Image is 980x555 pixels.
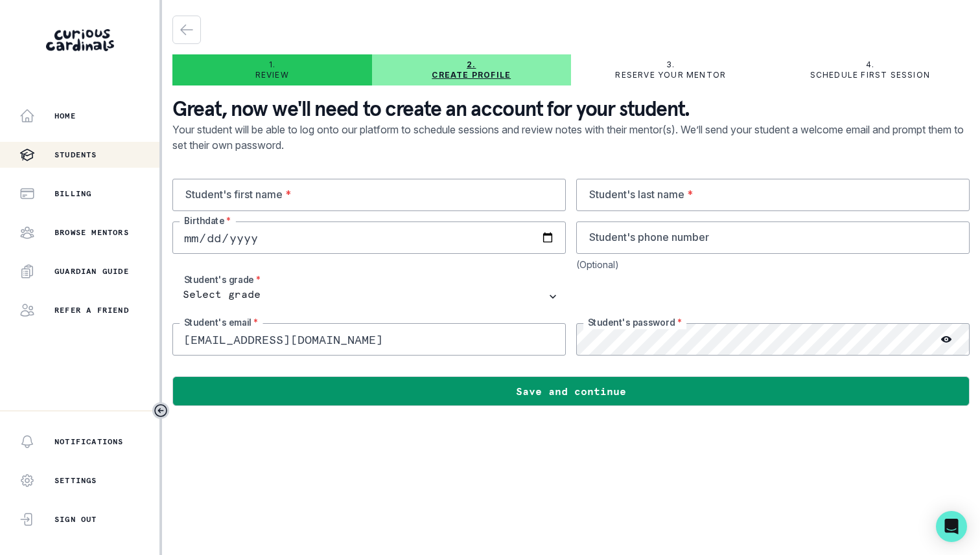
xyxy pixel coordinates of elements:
p: Reserve your mentor [615,70,726,80]
p: Your student will be able to log onto our platform to schedule sessions and review notes with the... [172,122,970,179]
p: Billing [54,188,91,199]
p: Notifications [54,436,124,447]
p: Schedule first session [810,70,930,80]
p: Sign Out [54,514,97,525]
p: Students [54,150,97,160]
button: Toggle sidebar [152,402,169,419]
p: 2. [467,60,476,70]
p: 1. [269,60,275,70]
p: 4. [866,60,874,70]
p: Home [54,111,76,121]
div: (Optional) [576,259,970,270]
p: Great, now we'll need to create an account for your student. [172,96,970,122]
p: 3. [666,60,675,70]
p: Refer a friend [54,305,129,315]
p: Create profile [432,70,511,80]
p: Review [255,70,289,80]
p: Settings [54,475,97,486]
button: Save and continue [172,376,970,406]
div: Open Intercom Messenger [936,511,967,542]
p: Guardian Guide [54,266,129,277]
img: Curious Cardinals Logo [46,29,114,51]
p: Browse Mentors [54,227,129,238]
